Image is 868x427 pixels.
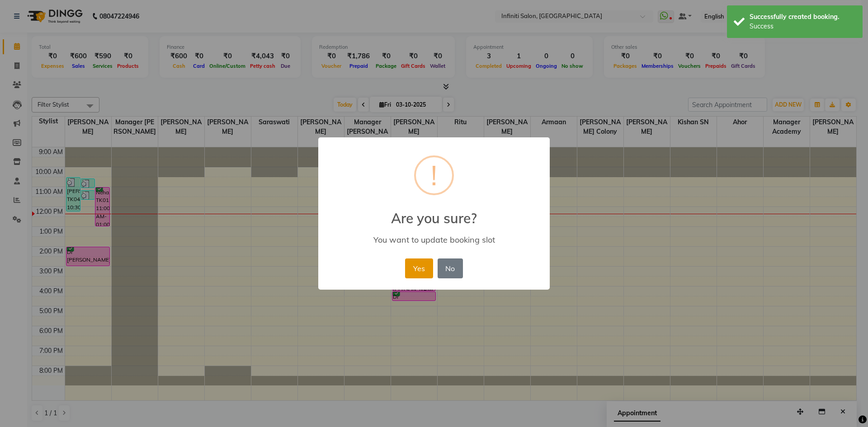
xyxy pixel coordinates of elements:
div: Success [750,22,856,31]
button: No [438,258,463,278]
button: Yes [405,258,433,278]
div: Successfully created booking. [750,12,856,22]
h2: Are you sure? [318,199,550,226]
div: ! [431,157,437,193]
div: You want to update booking slot [331,235,537,245]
